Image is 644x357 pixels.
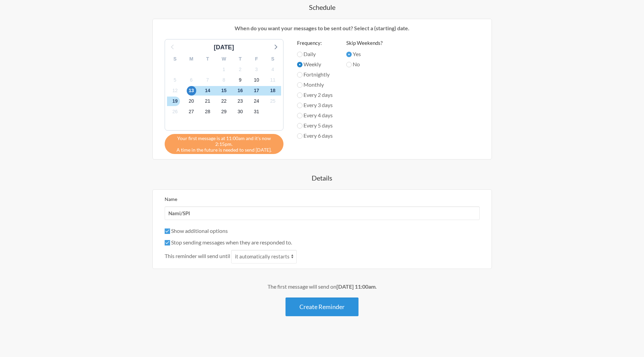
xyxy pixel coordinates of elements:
[297,91,333,99] label: Every 2 days
[219,75,229,85] span: Saturday, November 8, 2025
[170,135,278,147] span: Your first message is at 11:00am and it's now 2:15pm.
[187,86,196,96] span: Thursday, November 13, 2025
[165,227,228,234] label: Show additional options
[297,123,302,129] input: Every 5 days
[236,75,245,85] span: Sunday, November 9, 2025
[211,43,237,52] div: [DATE]
[297,70,333,79] label: Fortnightly
[232,54,249,64] div: T
[219,107,229,117] span: Saturday, November 29, 2025
[346,60,383,68] label: No
[200,54,216,64] div: T
[297,72,302,78] input: Fortnightly
[125,283,519,291] div: The first message will send on .
[297,62,302,67] input: Weekly
[346,50,383,58] label: Yes
[297,121,333,130] label: Every 5 days
[203,86,213,96] span: Friday, November 14, 2025
[346,62,352,67] input: No
[219,65,229,74] span: Saturday, November 1, 2025
[170,97,180,106] span: Wednesday, November 19, 2025
[236,86,245,96] span: Sunday, November 16, 2025
[236,107,245,117] span: Sunday, November 30, 2025
[249,54,265,64] div: F
[297,52,302,57] input: Daily
[268,65,278,74] span: Tuesday, November 4, 2025
[336,283,375,290] strong: [DATE] 11:00am
[252,86,261,96] span: Monday, November 17, 2025
[346,52,352,57] input: Yes
[297,103,302,108] input: Every 3 days
[216,54,232,64] div: W
[252,107,261,117] span: Monday, December 1, 2025
[170,107,180,117] span: Wednesday, November 26, 2025
[252,65,261,74] span: Monday, November 3, 2025
[346,39,383,47] label: Skip Weekends?
[297,50,333,58] label: Daily
[297,101,333,109] label: Every 3 days
[268,97,278,106] span: Tuesday, November 25, 2025
[187,75,196,85] span: Thursday, November 6, 2025
[252,97,261,106] span: Monday, November 24, 2025
[203,107,213,117] span: Friday, November 28, 2025
[297,39,333,47] label: Frequency:
[265,54,281,64] div: S
[165,196,177,202] label: Name
[203,75,213,85] span: Friday, November 7, 2025
[165,134,283,154] div: A time in the future is needed to send [DATE].
[297,81,333,89] label: Monthly
[252,75,261,85] span: Monday, November 10, 2025
[219,97,229,106] span: Saturday, November 22, 2025
[125,173,519,183] h4: Details
[268,86,278,96] span: Tuesday, November 18, 2025
[203,97,213,106] span: Friday, November 21, 2025
[297,92,302,98] input: Every 2 days
[165,206,480,220] input: We suggest a 2 to 4 word name
[297,82,302,88] input: Monthly
[170,75,180,85] span: Wednesday, November 5, 2025
[297,113,302,118] input: Every 4 days
[187,107,196,117] span: Thursday, November 27, 2025
[170,86,180,96] span: Wednesday, November 12, 2025
[286,297,358,316] button: Create Reminder
[268,75,278,85] span: Tuesday, November 11, 2025
[219,86,229,96] span: Saturday, November 15, 2025
[167,54,183,64] div: S
[165,239,292,245] label: Stop sending messages when they are responded to.
[236,65,245,74] span: Sunday, November 2, 2025
[158,24,486,32] p: When do you want your messages to be sent out? Select a (starting) date.
[187,97,196,106] span: Thursday, November 20, 2025
[165,240,170,245] input: Stop sending messages when they are responded to.
[297,133,302,139] input: Every 6 days
[297,132,333,140] label: Every 6 days
[297,111,333,119] label: Every 4 days
[297,60,333,68] label: Weekly
[183,54,200,64] div: M
[125,2,519,12] h4: Schedule
[165,228,170,234] input: Show additional options
[165,252,230,260] span: This reminder will send until
[236,97,245,106] span: Sunday, November 23, 2025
